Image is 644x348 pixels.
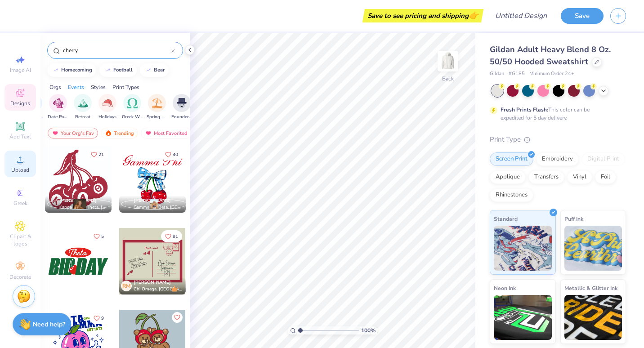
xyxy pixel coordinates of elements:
[98,152,104,157] span: 21
[101,316,104,321] span: 9
[105,130,112,136] img: trending.gif
[147,94,167,120] div: filter for Spring Break
[361,326,376,335] span: 100 %
[490,70,504,78] span: Gildan
[145,130,152,136] img: most_fav.gif
[152,98,162,108] img: Spring Break Image
[75,114,90,120] span: Retreat
[564,226,622,271] img: Puff Ink
[439,52,457,70] img: Back
[33,320,65,329] strong: Need help?
[49,83,61,91] div: Orgs
[564,295,622,340] img: Metallic & Glitter Ink
[564,283,617,293] span: Metallic & Glitter Ink
[567,170,592,184] div: Vinyl
[161,148,182,161] button: Like
[171,94,192,120] button: filter button
[89,230,108,242] button: Like
[494,214,518,223] span: Standard
[87,148,108,161] button: Like
[59,197,97,204] span: [PERSON_NAME]
[74,94,92,120] button: filter button
[488,7,554,25] input: Untitled Design
[101,234,104,239] span: 5
[490,188,533,202] div: Rhinestones
[48,94,68,120] div: filter for Date Parties & Socials
[172,312,183,323] button: Like
[112,83,139,91] div: Print Types
[140,63,169,77] button: bear
[89,312,108,324] button: Like
[52,67,59,73] img: trend_line.gif
[490,152,533,166] div: Screen Print
[501,106,548,113] strong: Fresh Prints Flash:
[98,114,116,120] span: Holidays
[52,130,59,136] img: most_fav.gif
[141,128,192,138] div: Most Favorited
[101,128,138,138] div: Trending
[442,75,454,83] div: Back
[494,295,552,340] img: Neon Ink
[99,63,137,77] button: football
[10,67,31,74] span: Image AI
[59,204,108,211] span: Kappa Alpha Theta, [US_STATE][GEOGRAPHIC_DATA]
[509,70,525,78] span: # G185
[113,67,133,72] div: football
[121,281,132,291] div: RM
[134,197,171,204] span: [PERSON_NAME]
[104,67,112,73] img: trend_line.gif
[490,170,526,184] div: Applique
[134,279,171,286] span: [PERSON_NAME]
[4,233,36,247] span: Clipart & logos
[122,114,143,120] span: Greek Week
[173,152,178,157] span: 40
[561,8,604,24] button: Save
[528,170,564,184] div: Transfers
[365,9,481,22] div: Save to see pricing and shipping
[78,98,88,108] img: Retreat Image
[68,83,84,91] div: Events
[536,152,579,166] div: Embroidery
[10,100,30,107] span: Designs
[581,152,625,166] div: Digital Print
[53,98,63,108] img: Date Parties & Socials Image
[501,106,611,122] div: This color can be expedited for 5 day delivery.
[62,46,171,55] input: Try "Alpha"
[127,98,138,108] img: Greek Week Image
[48,114,68,120] span: Date Parties & Socials
[48,94,68,120] button: filter button
[122,94,143,120] div: filter for Greek Week
[134,286,182,293] span: Chi Omega, [GEOGRAPHIC_DATA]
[173,234,178,239] span: 91
[98,94,116,120] button: filter button
[595,170,616,184] div: Foil
[91,83,106,91] div: Styles
[490,134,626,145] div: Print Type
[61,67,92,72] div: homecoming
[145,67,152,73] img: trend_line.gif
[103,98,113,108] img: Holidays Image
[469,10,479,21] span: 👉
[134,204,182,211] span: Gamma Phi Beta, [GEOGRAPHIC_DATA][US_STATE]
[74,94,92,120] div: filter for Retreat
[122,94,143,120] button: filter button
[171,94,192,120] div: filter for Founder’s Day
[147,114,167,120] span: Spring Break
[161,230,182,242] button: Like
[13,200,27,207] span: Greek
[98,94,116,120] div: filter for Holidays
[9,133,31,140] span: Add Text
[48,128,98,138] div: Your Org's Fav
[494,283,516,293] span: Neon Ink
[529,70,574,78] span: Minimum Order: 24 +
[147,94,167,120] button: filter button
[564,214,583,223] span: Puff Ink
[494,226,552,271] img: Standard
[177,98,187,108] img: Founder’s Day Image
[154,67,165,72] div: bear
[171,114,192,120] span: Founder’s Day
[47,63,96,77] button: homecoming
[490,44,611,67] span: Gildan Adult Heavy Blend 8 Oz. 50/50 Hooded Sweatshirt
[9,273,31,281] span: Decorate
[11,166,29,174] span: Upload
